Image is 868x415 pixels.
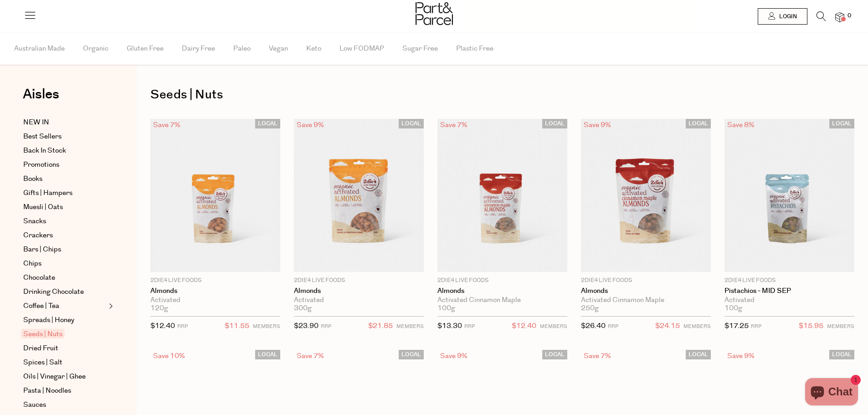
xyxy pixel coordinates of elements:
p: 2Die4 Live Foods [294,277,424,285]
span: $26.40 [581,321,606,331]
span: LOCAL [255,350,280,359]
small: MEMBERS [683,323,711,330]
a: Snacks [23,216,106,227]
span: LOCAL [686,119,711,128]
span: Dried Fruit [23,343,58,354]
inbox-online-store-chat: Shopify online store chat [802,378,861,408]
span: LOCAL [542,350,567,359]
img: Almonds [294,119,424,272]
a: Chocolate [23,272,106,283]
a: Promotions [23,159,106,170]
span: $24.15 [655,320,680,332]
span: 100g [724,304,742,313]
a: Pasta | Noodles [23,385,106,396]
div: Save 8% [724,119,757,131]
span: NEW IN [23,117,49,128]
div: Save 9% [581,119,614,131]
a: NEW IN [23,117,106,128]
div: Save 7% [437,119,470,131]
img: Almonds [437,119,567,272]
img: Almonds [150,119,280,272]
span: Snacks [23,216,46,227]
span: Spices | Salt [23,357,62,368]
a: Muesli | Oats [23,202,106,213]
span: Organic [83,33,108,65]
a: Sauces [23,400,106,410]
a: Oils | Vinegar | Ghee [23,371,106,382]
span: LOCAL [686,350,711,359]
span: Gifts | Hampers [23,188,72,199]
a: Chips [23,258,106,269]
span: 100g [437,304,455,313]
span: Back In Stock [23,145,66,156]
span: Books [23,174,42,184]
span: LOCAL [542,119,567,128]
a: Crackers [23,230,106,241]
p: 2Die4 Live Foods [581,277,711,285]
div: Save 9% [724,350,757,362]
span: Login [777,13,797,20]
a: Almonds [294,287,424,295]
small: MEMBERS [396,323,424,330]
a: Spices | Salt [23,357,106,368]
span: Pasta | Noodles [23,385,71,396]
span: $12.40 [512,320,536,332]
a: Coffee | Tea [23,301,106,312]
small: RRP [608,323,618,330]
span: Vegan [269,33,288,65]
small: RRP [177,323,188,330]
span: Promotions [23,159,59,170]
a: Aisles [23,87,59,110]
span: LOCAL [399,350,424,359]
span: Coffee | Tea [23,301,59,312]
a: Almonds [581,287,711,295]
small: MEMBERS [540,323,567,330]
span: 300g [294,304,312,313]
span: Muesli | Oats [23,202,63,213]
span: 250g [581,304,599,313]
span: LOCAL [399,119,424,128]
span: Aisles [23,84,59,104]
div: Save 10% [150,350,188,362]
span: Sugar Free [402,33,438,65]
span: Oils | Vinegar | Ghee [23,371,86,382]
p: 2Die4 Live Foods [724,277,854,285]
a: Seeds | Nuts [23,329,106,340]
img: Pistachios - MID SEP [724,119,854,272]
div: Activated Cinnamon Maple [437,296,567,304]
span: Paleo [233,33,251,65]
small: MEMBERS [253,323,280,330]
span: $15.95 [799,320,823,332]
a: Books [23,174,106,184]
span: Chocolate [23,272,55,283]
span: Bars | Chips [23,244,61,255]
span: Best Sellers [23,131,62,142]
span: $13.30 [437,321,462,331]
a: Bars | Chips [23,244,106,255]
span: 120g [150,304,168,313]
a: Best Sellers [23,131,106,142]
span: LOCAL [829,350,854,359]
img: Almonds [581,119,711,272]
img: Part&Parcel [416,2,453,25]
div: Save 7% [150,119,183,131]
span: Seeds | Nuts [21,329,65,338]
span: Australian Made [14,33,65,65]
span: $11.55 [225,320,249,332]
p: 2Die4 Live Foods [437,277,567,285]
a: Drinking Chocolate [23,287,106,297]
a: Almonds [150,287,280,295]
p: 2Die4 Live Foods [150,277,280,285]
div: Save 9% [437,350,470,362]
span: Dairy Free [182,33,215,65]
a: Back In Stock [23,145,106,156]
div: Activated [150,296,280,304]
div: Save 7% [581,350,614,362]
small: RRP [321,323,331,330]
span: Crackers [23,230,53,241]
a: Dried Fruit [23,343,106,354]
small: MEMBERS [827,323,854,330]
a: Spreads | Honey [23,315,106,326]
span: $21.85 [368,320,393,332]
span: 0 [845,12,853,20]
